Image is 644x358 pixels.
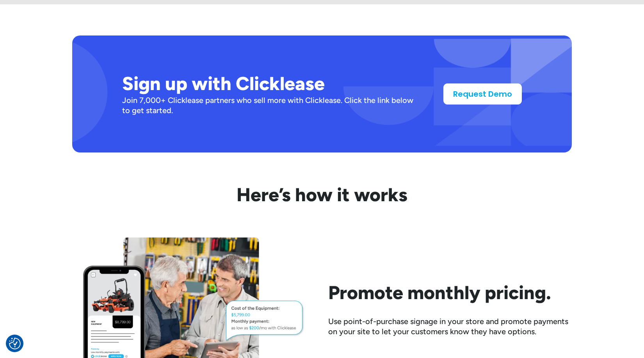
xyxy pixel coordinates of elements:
[443,83,522,105] a: Request Demo
[328,282,572,304] h2: Promote monthly pricing.
[9,338,21,349] img: Revisit consent button
[72,184,572,206] h2: Here’s how it works
[122,95,418,115] div: Join 7,000+ Clicklease partners who sell more with Clicklease. Click the link below to get started.
[328,316,572,337] div: Use point-of-purchase signage in your store and promote payments on your site to let your custome...
[9,338,21,349] button: Consent Preferences
[122,73,418,95] h2: Sign up with Clicklease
